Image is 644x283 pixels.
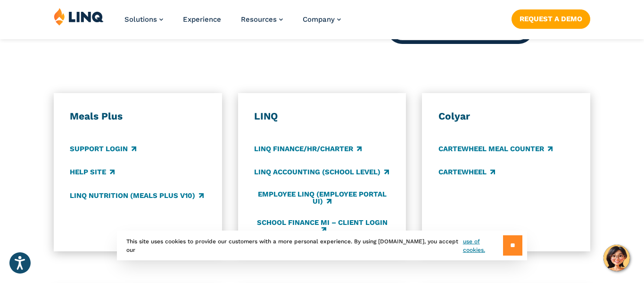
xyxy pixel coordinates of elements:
nav: Button Navigation [512,8,590,28]
a: Support Login [70,144,136,154]
span: Company [303,15,335,24]
img: LINQ | K‑12 Software [54,8,104,26]
button: Hello, have a question? Let’s chat. [603,245,630,271]
a: CARTEWHEEL [438,167,495,178]
a: use of cookies. [463,237,503,254]
h3: LINQ [254,110,390,123]
h3: Colyar [438,110,574,123]
a: Solutions [124,15,163,24]
a: School Finance MI – Client Login [254,219,390,234]
span: Solutions [124,15,157,24]
a: Employee LINQ (Employee Portal UI) [254,190,390,206]
a: Help Site [70,167,115,178]
a: LINQ Nutrition (Meals Plus v10) [70,190,204,201]
nav: Primary Navigation [124,8,341,39]
a: LINQ Finance/HR/Charter [254,144,362,154]
a: LINQ Accounting (school level) [254,167,389,178]
a: Resources [241,15,283,24]
h3: Meals Plus [70,110,206,123]
a: CARTEWHEEL Meal Counter [438,144,553,154]
a: Company [303,15,341,24]
a: Experience [183,15,221,24]
div: This site uses cookies to provide our customers with a more personal experience. By using [DOMAIN... [117,231,527,260]
span: Resources [241,15,277,24]
a: Request a Demo [512,9,590,28]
